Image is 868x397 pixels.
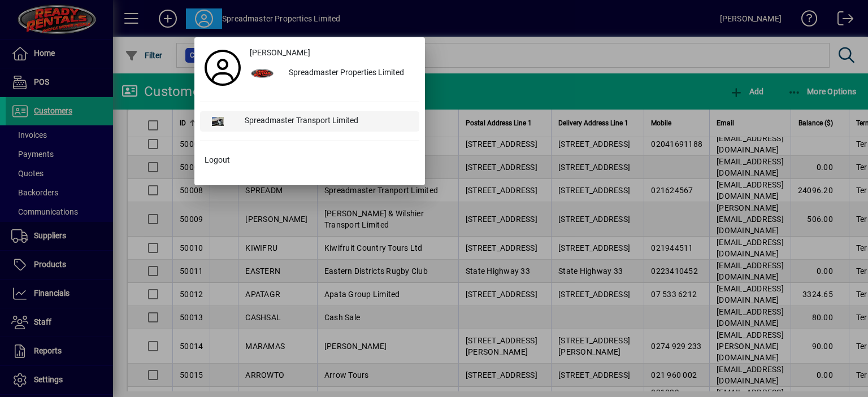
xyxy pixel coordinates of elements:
[200,111,419,132] button: Spreadmaster Transport Limited
[250,47,310,59] span: [PERSON_NAME]
[236,111,419,132] div: Spreadmaster Transport Limited
[245,63,419,84] button: Spreadmaster Properties Limited
[205,154,230,166] span: Logout
[200,150,419,171] button: Logout
[200,58,245,78] a: Profile
[280,63,419,84] div: Spreadmaster Properties Limited
[245,43,419,63] a: [PERSON_NAME]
